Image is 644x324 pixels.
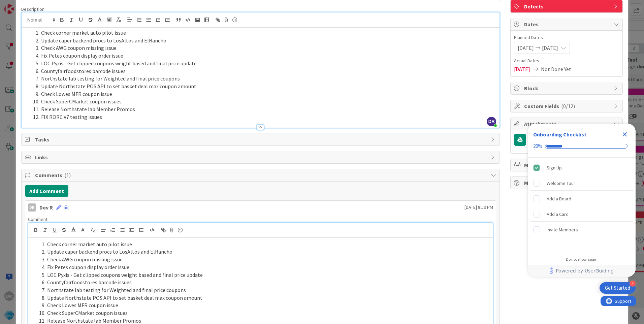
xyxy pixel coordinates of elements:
[524,120,610,128] span: Attachments
[33,98,496,105] li: Check SuperCMarket coupon issues
[39,294,490,302] li: Update Northstate POS API to set basket deal max coupon amount
[547,164,562,172] div: Sign Up
[547,179,575,187] div: Welcome Tour
[524,20,610,28] span: Dates
[33,44,496,52] li: Check AWG coupon missing issue
[600,282,636,294] div: Open Get Started checklist, remaining modules: 4
[33,52,496,60] li: Fix Petes coupon display order issue
[524,179,610,187] span: Metrics
[528,265,636,277] div: Footer
[35,171,487,179] span: Comments
[524,102,610,110] span: Custom Fields
[487,117,496,126] span: DR
[542,44,558,52] span: [DATE]
[533,143,630,149] div: Checklist progress: 20%
[33,90,496,98] li: Check Lowes MFR coupon issue
[33,83,496,90] li: Update Northstate POS API to set basket deal max coupon amount
[530,191,633,206] div: Add a Board is incomplete.
[28,216,47,222] span: Comment
[556,267,614,275] span: Powered by UserGuiding
[630,281,636,287] div: 4
[464,204,493,211] span: [DATE] 8:59 PM
[33,113,496,121] li: FIX RORC V7 testing issues
[566,257,598,262] div: Do not show again
[33,75,496,83] li: Northstate lab testing for Weighted and final price coupons
[39,301,490,309] li: Check Lowes MFR coupon issue
[547,226,578,234] div: Invite Members
[39,279,490,286] li: Countyfairfoodstores barcode issues
[39,203,53,212] div: Dev R
[524,2,610,10] span: Defects
[35,153,487,161] span: Links
[21,6,44,12] span: Description
[524,161,610,169] span: Mirrors
[530,176,633,191] div: Welcome Tour is incomplete.
[28,203,36,212] div: DR
[33,105,496,113] li: Release Northstate lab Member Promos
[39,271,490,279] li: LOC Pyxis - Get clipped coupons weight based and final price update
[530,160,633,175] div: Sign Up is complete.
[514,65,530,73] span: [DATE]
[531,265,632,277] a: Powered by UserGuiding
[547,195,571,203] div: Add a Board
[39,256,490,263] li: Check AWG coupon missing issue
[35,135,487,143] span: Tasks
[39,248,490,256] li: Update caper backend procs to LosAltos and ElRancho
[39,240,490,248] li: Check corner market auto pilot issue
[619,129,630,140] div: Close Checklist
[528,158,636,252] div: Checklist items
[533,143,542,149] div: 20%
[530,207,633,222] div: Add a Card is incomplete.
[514,57,619,64] span: Actual Dates
[14,1,31,9] span: Support
[514,34,619,41] span: Planned Dates
[33,29,496,37] li: Check corner market auto pilot issue
[561,103,575,109] span: ( 0/12 )
[25,185,68,197] button: Add Comment
[39,286,490,294] li: Northstate lab testing for Weighted and final price coupons
[33,37,496,44] li: Update caper backend procs to LosAltos and ElRancho
[547,210,569,218] div: Add a Card
[528,124,636,277] div: Checklist Container
[518,44,534,52] span: [DATE]
[524,84,610,92] span: Block
[530,222,633,237] div: Invite Members is incomplete.
[605,285,630,291] div: Get Started
[533,130,586,138] div: Onboarding Checklist
[33,60,496,67] li: LOC Pyxis - Get clipped coupons weight based and final price update
[39,263,490,271] li: Fix Petes coupon display order issue
[33,67,496,75] li: Countyfairfoodstores barcode issues
[39,309,490,317] li: Check SuperCMarket coupon issues
[541,65,571,73] span: Not Done Yet
[64,172,71,179] span: ( 1 )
